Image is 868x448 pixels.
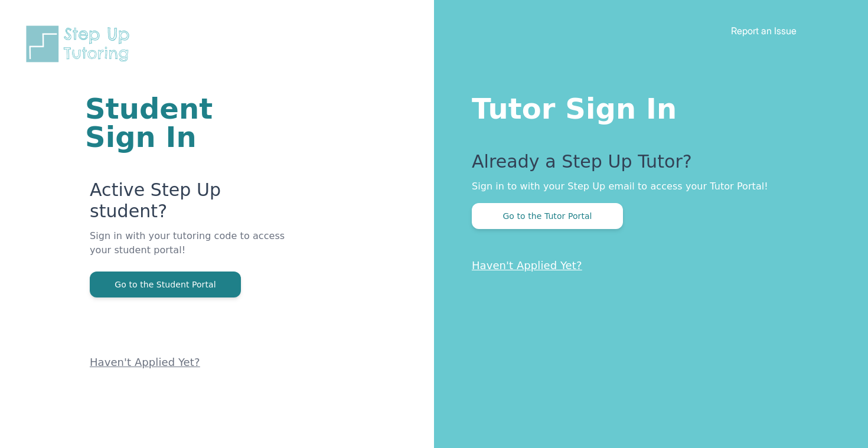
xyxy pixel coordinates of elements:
p: Sign in with your tutoring code to access your student portal! [90,229,292,272]
p: Already a Step Up Tutor? [472,151,821,179]
img: Step Up Tutoring horizontal logo [24,24,137,64]
h1: Student Sign In [85,94,292,151]
button: Go to the Student Portal [90,272,241,297]
a: Haven't Applied Yet? [472,259,582,272]
h1: Tutor Sign In [472,90,821,123]
a: Go to the Tutor Portal [472,210,623,221]
p: Active Step Up student? [90,179,292,229]
a: Haven't Applied Yet? [90,356,200,368]
a: Report an Issue [731,25,797,37]
p: Sign in to with your Step Up email to access your Tutor Portal! [472,179,821,194]
a: Go to the Student Portal [90,279,241,290]
button: Go to the Tutor Portal [472,203,623,229]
